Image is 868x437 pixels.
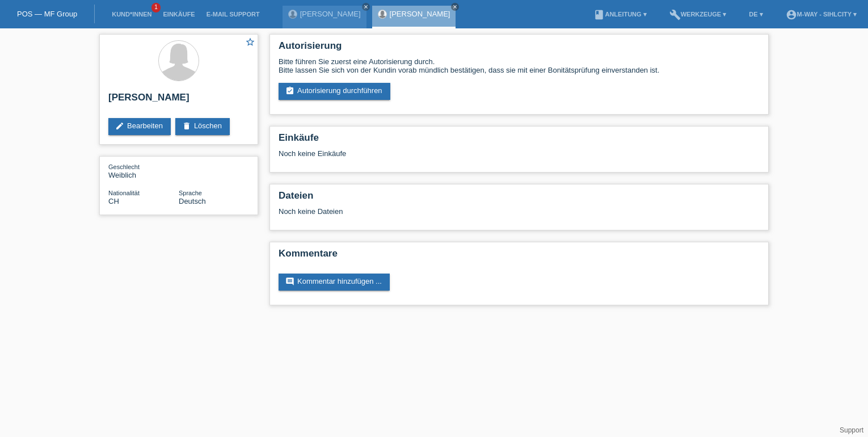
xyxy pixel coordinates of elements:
[285,277,294,286] i: comment
[179,197,206,205] span: Deutsch
[201,11,266,18] a: E-Mail Support
[245,37,255,49] a: star_border
[245,37,255,47] i: star_border
[780,11,862,18] a: account_circlem-way - Sihlcity ▾
[593,9,605,20] i: book
[175,118,230,135] a: deleteLöschen
[108,92,249,109] h2: [PERSON_NAME]
[106,11,157,18] a: Kund*innen
[115,121,124,131] i: edit
[363,4,369,10] i: close
[108,197,119,205] span: Schweiz
[669,9,681,20] i: build
[840,426,863,434] a: Support
[279,83,390,100] a: assignment_turned_inAutorisierung durchführen
[279,149,760,166] div: Noch keine Einkäufe
[452,4,458,10] i: close
[285,86,294,95] i: assignment_turned_in
[390,10,450,18] a: [PERSON_NAME]
[279,190,760,207] h2: Dateien
[279,207,625,216] div: Noch keine Dateien
[17,10,77,18] a: POS — MF Group
[362,3,370,11] a: close
[743,11,768,18] a: DE ▾
[664,11,732,18] a: buildWerkzeuge ▾
[786,9,797,20] i: account_circle
[182,121,191,131] i: delete
[108,163,140,170] span: Geschlecht
[108,162,179,179] div: Weiblich
[451,3,459,11] a: close
[108,118,171,135] a: editBearbeiten
[279,132,760,149] h2: Einkäufe
[151,3,161,12] span: 1
[279,274,390,291] a: commentKommentar hinzufügen ...
[300,10,361,18] a: [PERSON_NAME]
[179,190,202,196] span: Sprache
[279,57,760,74] div: Bitte führen Sie zuerst eine Autorisierung durch. Bitte lassen Sie sich von der Kundin vorab münd...
[279,40,760,57] h2: Autorisierung
[588,11,652,18] a: bookAnleitung ▾
[279,248,760,265] h2: Kommentare
[157,11,200,18] a: Einkäufe
[108,190,140,196] span: Nationalität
